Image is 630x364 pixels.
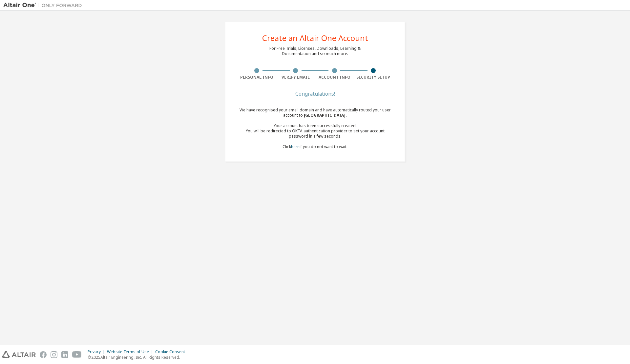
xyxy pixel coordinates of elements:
[291,144,300,149] a: here
[237,107,393,149] div: We have recognised your email domain and have automatically routed your user account to Click if ...
[315,75,354,80] div: Account Info
[107,349,155,354] div: Website Terms of Use
[88,354,189,360] p: © 2025 Altair Engineering, Inc. All Rights Reserved.
[51,351,57,358] img: instagram.svg
[276,75,315,80] div: Verify Email
[155,349,189,354] div: Cookie Consent
[237,75,276,80] div: Personal Info
[2,351,36,358] img: altair_logo.svg
[237,123,393,128] div: Your account has been successfully created.
[262,34,368,42] div: Create an Altair One Account
[88,349,107,354] div: Privacy
[269,46,361,56] div: For Free Trials, Licenses, Downloads, Learning & Documentation and so much more.
[304,112,347,118] span: [GEOGRAPHIC_DATA] .
[237,92,393,96] div: Congratulations!
[354,75,393,80] div: Security Setup
[237,128,393,139] div: You will be redirected to OKTA authentication provider to set your account password in a few seco...
[40,351,47,358] img: facebook.svg
[61,351,68,358] img: linkedin.svg
[3,2,85,9] img: Altair One
[72,351,82,358] img: youtube.svg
